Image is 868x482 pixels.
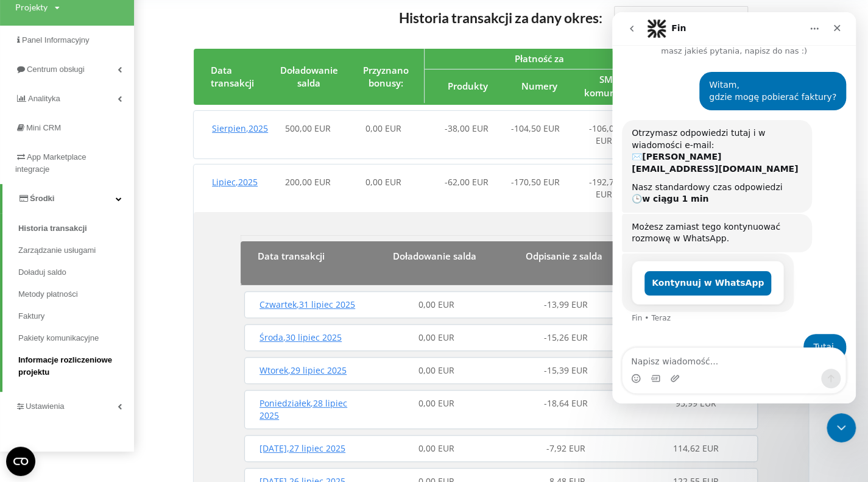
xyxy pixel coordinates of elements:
span: Metody płatności [18,288,78,300]
span: Panel Informacyjny [22,35,90,44]
span: Faktury [18,310,44,322]
span: Sierpien , 2025 [212,122,268,134]
span: Wtorek , 29 lipiec 2025 [259,364,347,376]
span: 500,00 EUR [284,122,330,134]
span: 0,00 EUR [418,397,454,409]
span: Doładowanie salda [393,250,476,262]
span: -15,39 EUR [544,364,588,376]
span: App Marketplace integracje [15,152,86,174]
span: Zarządzanie usługami [18,244,96,257]
div: Projekty [15,1,48,13]
a: Faktury [18,305,134,327]
span: 0,00 EUR [418,364,454,376]
span: 114,62 EUR [673,442,719,454]
span: Lipiec , 2025 [212,176,258,188]
a: Metody płatności [18,283,134,305]
span: 0,00 EUR [418,299,454,310]
span: -38,00 EUR [445,122,489,134]
span: -15,26 EUR [544,331,588,343]
span: Centrum obsługi [27,65,85,74]
span: Poniedziałek , 28 lipiec 2025 [259,397,347,421]
span: -170,50 EUR [511,176,560,188]
span: 0,00 EUR [418,442,454,454]
span: Data transakcji [258,250,325,262]
span: 0,00 EUR [365,122,401,134]
a: Doładuj saldo [18,261,134,283]
iframe: Intercom live chat [612,12,856,403]
span: Ustawienia [26,402,65,411]
span: -104,50 EUR [511,122,560,134]
span: SMS i komunikacja [584,73,641,98]
span: Pakiety komunikacyjne [18,332,99,344]
a: Informacje rozliczeniowe projektu [18,349,134,383]
span: Środa , 30 lipiec 2025 [259,331,342,343]
span: -62,00 EUR [445,176,489,188]
span: Przyznano bonusy: [363,64,409,89]
span: Historia transakcji [18,222,87,235]
span: 0,00 EUR [418,331,454,343]
span: [DATE] , 27 lipiec 2025 [259,442,345,454]
span: Mini CRM [26,123,61,132]
span: Odpisanie z salda [526,250,602,262]
a: Historia transakcji [18,218,134,239]
iframe: Intercom live chat [827,413,856,442]
span: Płatność za [515,52,564,65]
span: -7,92 EUR [546,442,585,454]
a: Zarządzanie usługami [18,239,134,261]
span: -106,05 EUR [589,122,619,146]
span: -18,64 EUR [544,397,588,409]
span: Informacje rozliczeniowe projektu [18,354,128,378]
span: Analityka [28,94,60,103]
span: Doładuj saldo [18,266,66,278]
a: Środki [2,184,134,213]
span: Produkty [448,80,488,92]
span: Środki [30,194,54,203]
span: -192,70 EUR [589,176,619,200]
span: Historia transakcji za dany okres: [398,9,602,26]
span: Data transakcji [211,64,254,89]
span: 95,99 EUR [676,397,716,409]
span: 200,00 EUR [284,176,330,188]
span: 0,00 EUR [365,176,401,188]
a: Pakiety komunikacyjne [18,327,134,349]
button: Open CMP widget [6,447,35,476]
span: Czwartek , 31 lipiec 2025 [259,299,355,310]
span: Numery [521,80,557,92]
span: Doładowanie salda [280,64,338,89]
span: -13,99 EUR [544,299,588,310]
